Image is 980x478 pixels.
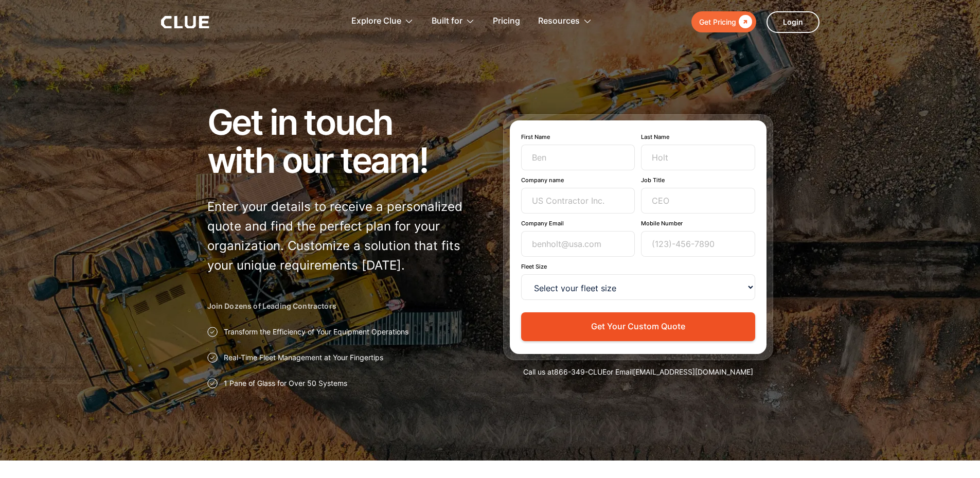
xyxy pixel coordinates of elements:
div:  [736,15,752,28]
h2: Join Dozens of Leading Contractors [207,301,477,311]
div: Call us at or Email [503,367,773,377]
input: benholt@usa.com [521,231,635,257]
a: 866-349-CLUE [554,367,607,376]
a: [EMAIL_ADDRESS][DOMAIN_NAME] [633,367,753,376]
input: Holt [641,145,755,170]
p: Enter your details to receive a personalized quote and find the perfect plan for your organizatio... [207,197,477,275]
img: Approval checkmark icon [207,327,218,337]
label: Job Title [641,176,755,184]
div: Resources [538,5,580,38]
a: Login [767,11,819,33]
label: Last Name [641,133,755,140]
input: (123)-456-7890 [641,231,755,257]
a: Pricing [493,5,520,38]
a: Get Pricing [691,11,756,32]
p: Transform the Efficiency of Your Equipment Operations [224,327,408,337]
div: Get Pricing [699,15,736,28]
img: Approval checkmark icon [207,378,218,388]
div: Built for [432,5,462,38]
input: CEO [641,188,755,214]
button: Get Your Custom Quote [521,312,755,341]
label: Mobile Number [641,220,755,227]
p: 1 Pane of Glass for Over 50 Systems [224,378,347,388]
label: Fleet Size [521,263,755,270]
label: First Name [521,133,635,140]
label: Company name [521,176,635,184]
input: US Contractor Inc. [521,188,635,214]
label: Company Email [521,220,635,227]
img: Approval checkmark icon [207,352,218,363]
p: Real-Time Fleet Management at Your Fingertips [224,352,383,363]
h1: Get in touch with our team! [207,103,477,179]
input: Ben [521,145,635,170]
div: Explore Clue [351,5,401,38]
